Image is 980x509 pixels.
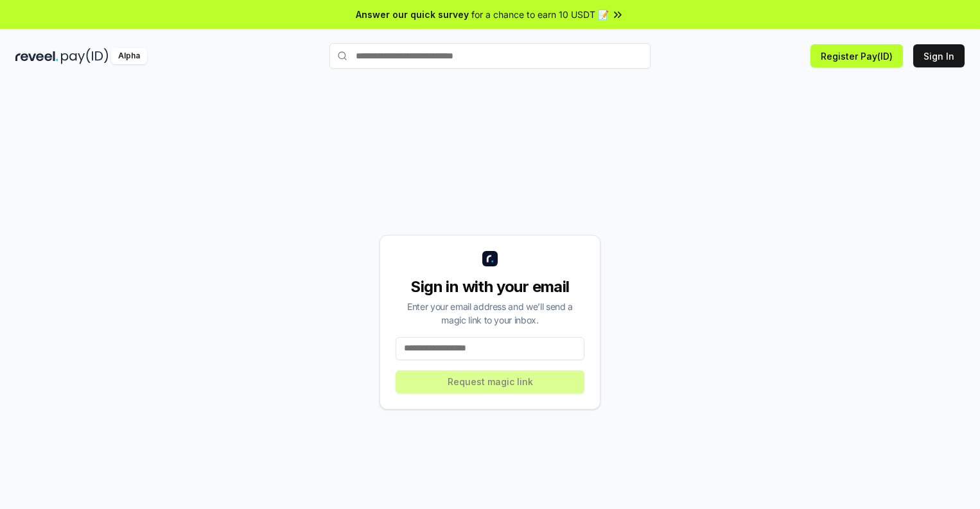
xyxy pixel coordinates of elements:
img: reveel_dark [15,48,58,64]
div: Alpha [111,48,147,64]
span: Answer our quick survey [356,8,469,21]
div: Enter your email address and we’ll send a magic link to your inbox. [396,300,584,327]
div: Sign in with your email [396,277,584,297]
button: Sign In [913,44,965,67]
span: for a chance to earn 10 USDT 📝 [471,8,609,21]
img: pay_id [61,48,109,64]
img: logo_small [482,251,498,266]
button: Register Pay(ID) [810,44,903,67]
